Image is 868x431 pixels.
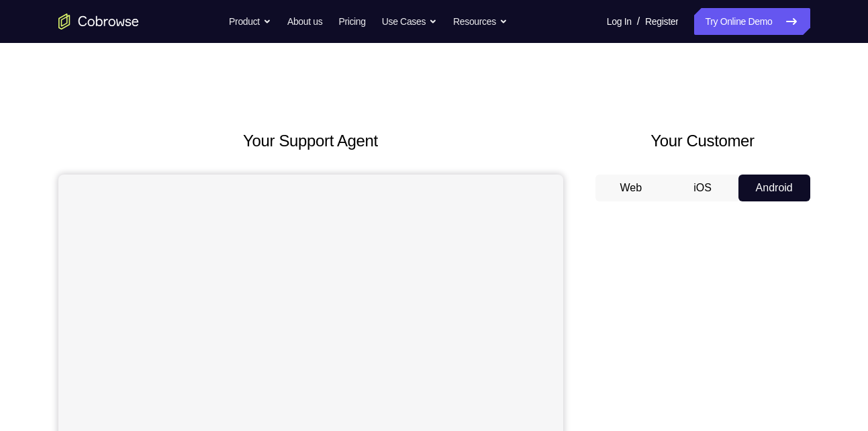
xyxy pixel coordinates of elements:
[453,8,508,35] button: Resources
[694,8,810,35] a: Try Online Demo
[595,129,810,153] h2: Your Customer
[667,175,738,201] button: iOS
[607,8,632,35] a: Log In
[645,8,678,35] a: Register
[229,8,271,35] button: Product
[58,129,563,153] h2: Your Support Agent
[738,175,810,201] button: Android
[338,8,365,35] a: Pricing
[58,13,139,30] a: Go to the home page
[287,8,322,35] a: About us
[637,13,640,30] span: /
[595,175,667,201] button: Web
[382,8,437,35] button: Use Cases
